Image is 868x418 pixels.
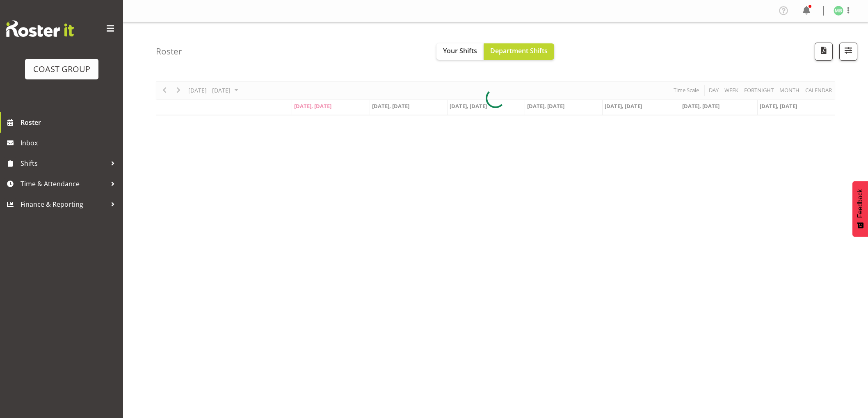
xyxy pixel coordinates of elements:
span: Roster [21,116,119,129]
h4: Roster [156,47,182,56]
button: Filter Shifts [839,43,857,61]
span: Department Shifts [490,46,548,55]
div: COAST GROUP [33,63,90,75]
button: Your Shifts [436,43,484,60]
button: Feedback - Show survey [852,181,868,237]
span: Shifts [21,157,107,169]
img: mike-bullock1158.jpg [834,6,843,16]
button: Download a PDF of the roster according to the set date range. [815,43,833,61]
span: Finance & Reporting [21,198,107,210]
img: Rosterit website logo [6,20,74,37]
button: Department Shifts [484,43,554,60]
span: Your Shifts [443,46,477,55]
span: Inbox [21,137,119,149]
span: Feedback [857,189,864,218]
span: Time & Attendance [21,178,107,190]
